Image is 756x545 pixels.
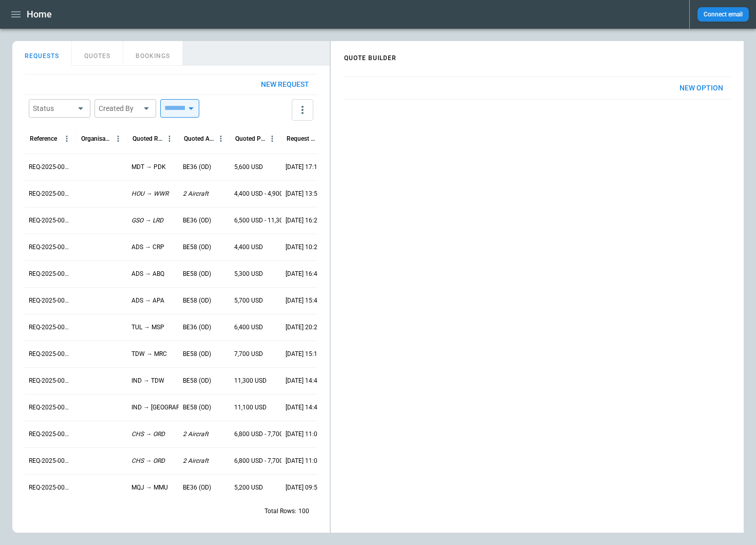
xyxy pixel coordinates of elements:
[234,216,300,225] p: 6,500 USD - 11,300 USD
[183,430,209,439] p: 2 Aircraft
[286,190,321,198] p: [DATE] 13:57
[184,135,214,142] div: Quoted Aircraft
[286,457,321,465] p: [DATE] 11:00
[60,132,73,145] button: Reference column menu
[131,483,168,492] p: MQJ → MMU
[131,377,164,385] p: IND → TDW
[286,243,321,252] p: [DATE] 10:22
[131,216,163,225] p: GSO → LRD
[29,377,72,385] p: REQ-2025-000245
[234,323,263,332] p: 6,400 USD
[234,403,267,412] p: 11,100 USD
[317,132,330,145] button: Request Created At (UTC-05:00) column menu
[131,190,168,198] p: HOU → WWR
[183,457,209,465] p: 2 Aircraft
[264,507,296,516] p: Total Rows:
[183,483,211,492] p: BE36 (OD)
[29,483,72,492] p: REQ-2025-000241
[266,132,279,145] button: Quoted Price column menu
[286,323,321,332] p: [DATE] 20:28
[131,323,164,332] p: TUL → MSP
[131,243,164,252] p: ADS → CRP
[29,403,72,412] p: REQ-2025-000244
[99,103,140,114] div: Created By
[234,350,263,359] p: 7,700 USD
[29,350,72,359] p: REQ-2025-000246
[286,350,321,359] p: [DATE] 15:13
[253,74,317,95] button: New request
[234,483,263,492] p: 5,200 USD
[183,323,211,332] p: BE36 (OD)
[183,163,211,172] p: BE36 (OD)
[29,323,72,332] p: REQ-2025-000247
[111,132,125,145] button: Organisation column menu
[123,41,183,66] button: BOOKINGS
[214,132,228,145] button: Quoted Aircraft column menu
[183,216,211,225] p: BE36 (OD)
[234,457,296,465] p: 6,800 USD - 7,700 USD
[234,190,296,198] p: 4,400 USD - 4,900 USD
[131,270,164,278] p: ADS → ABQ
[29,296,72,305] p: REQ-2025-000248
[697,7,749,22] button: Connect email
[29,216,72,225] p: REQ-2025-000251
[29,243,72,252] p: REQ-2025-000250
[331,68,744,108] div: scrollable content
[163,132,176,145] button: Quoted Route column menu
[72,41,123,66] button: QUOTES
[27,8,52,21] h1: Home
[133,135,163,142] div: Quoted Route
[234,243,263,252] p: 4,400 USD
[286,296,321,305] p: [DATE] 15:42
[234,430,296,439] p: 6,800 USD - 7,700 USD
[183,243,211,252] p: BE58 (OD)
[183,190,209,198] p: 2 Aircraft
[286,403,321,412] p: [DATE] 14:43
[286,270,321,278] p: [DATE] 16:42
[131,163,166,172] p: MDT → PDK
[332,44,409,67] h4: QUOTE BUILDER
[234,377,267,385] p: 11,300 USD
[81,135,111,142] div: Organisation
[131,350,167,359] p: TDW → MRC
[33,103,74,114] div: Status
[286,377,321,385] p: [DATE] 14:45
[29,270,72,278] p: REQ-2025-000249
[30,135,57,142] div: Reference
[298,507,309,516] p: 100
[235,135,266,142] div: Quoted Price
[234,296,263,305] p: 5,700 USD
[183,296,211,305] p: BE58 (OD)
[29,457,72,465] p: REQ-2025-000242
[29,430,72,439] p: REQ-2025-000243
[234,163,263,172] p: 5,600 USD
[292,99,313,121] button: more
[286,430,321,439] p: [DATE] 11:01
[286,216,321,225] p: [DATE] 16:22
[287,135,317,142] div: Request Created At (UTC-05:00)
[131,296,164,305] p: ADS → APA
[183,377,211,385] p: BE58 (OD)
[183,270,211,278] p: BE58 (OD)
[183,350,211,359] p: BE58 (OD)
[131,430,165,439] p: CHS → ORD
[671,77,731,99] button: New Option
[12,41,72,66] button: REQUESTS
[29,190,72,198] p: REQ-2025-000252
[234,270,263,278] p: 5,300 USD
[183,403,211,412] p: BE58 (OD)
[286,483,321,492] p: [DATE] 09:54
[131,403,210,412] p: IND → [GEOGRAPHIC_DATA]
[131,457,165,465] p: CHS → ORD
[286,163,321,172] p: [DATE] 17:16
[29,163,72,172] p: REQ-2025-000253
